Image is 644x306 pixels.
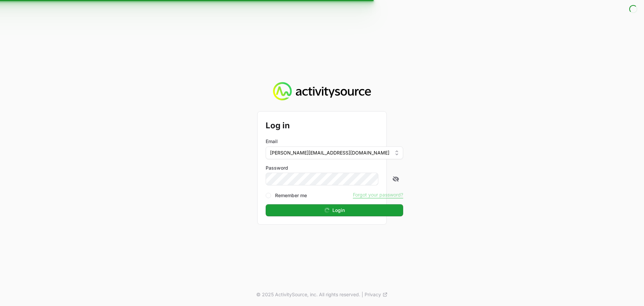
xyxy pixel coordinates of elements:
[266,146,403,159] button: [PERSON_NAME][EMAIL_ADDRESS][DOMAIN_NAME]
[365,291,388,298] a: Privacy
[266,138,278,145] label: Email
[362,291,363,298] span: |
[266,165,403,171] label: Password
[266,120,403,132] h2: Log in
[275,192,307,199] label: Remember me
[273,82,371,101] img: Activity Source
[266,204,403,216] button: Login
[256,291,360,298] p: © 2025 ActivitySource, inc. All rights reserved.
[270,149,389,156] span: [PERSON_NAME][EMAIL_ADDRESS][DOMAIN_NAME]
[332,206,345,214] span: Login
